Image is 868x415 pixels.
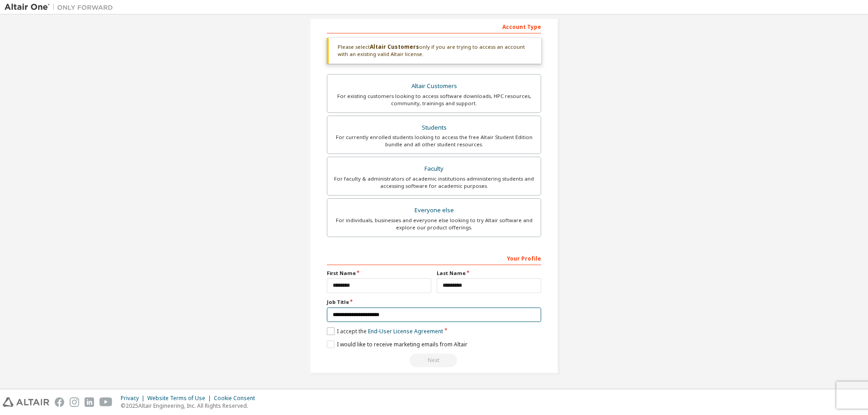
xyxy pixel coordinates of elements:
[99,397,113,407] img: youtube.svg
[333,93,535,107] div: For existing customers looking to access software downloads, HPC resources, community, trainings ...
[327,327,443,335] label: I accept the
[147,395,214,402] div: Website Terms of Use
[5,3,118,12] img: Altair One
[327,270,431,277] label: First Name
[333,80,535,93] div: Altair Customers
[327,19,541,33] div: Account Type
[333,204,535,217] div: Everyone else
[327,251,541,265] div: Your Profile
[55,397,64,407] img: facebook.svg
[368,327,443,335] a: End-User License Agreement
[121,402,260,410] p: © 2025 Altair Engineering, Inc. All Rights Reserved.
[214,395,260,402] div: Cookie Consent
[333,134,535,148] div: For currently enrolled students looking to access the free Altair Student Edition bundle and all ...
[70,397,79,407] img: instagram.svg
[333,217,535,231] div: For individuals, businesses and everyone else looking to try Altair software and explore our prod...
[327,38,541,64] div: Please select only if you are trying to access an account with an existing valid Altair license.
[327,354,541,367] div: Read and acccept EULA to continue
[327,340,467,348] label: I would like to receive marketing emails from Altair
[333,163,535,175] div: Faculty
[333,175,535,190] div: For faculty & administrators of academic institutions administering students and accessing softwa...
[370,43,419,51] b: Altair Customers
[3,397,49,407] img: altair_logo.svg
[85,397,94,407] img: linkedin.svg
[437,270,541,277] label: Last Name
[327,298,541,306] label: Job Title
[121,395,147,402] div: Privacy
[333,121,535,134] div: Students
